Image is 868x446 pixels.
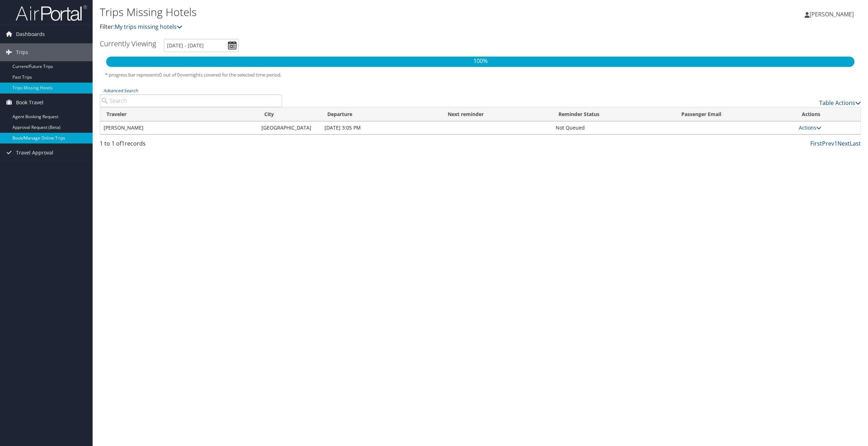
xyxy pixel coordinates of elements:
h3: Currently Viewing [100,39,156,48]
span: 1 [121,140,125,147]
h1: Trips Missing Hotels [100,5,607,20]
input: Advanced Search [100,94,282,107]
a: [PERSON_NAME] [805,4,861,25]
a: Advanced Search [103,88,138,94]
span: Dashboards [16,25,45,43]
a: Prev [822,140,834,147]
a: My trips missing hotels [115,23,182,31]
th: Actions [795,107,861,121]
td: [PERSON_NAME] [100,121,258,134]
th: Traveler: activate to sort column ascending [100,107,258,121]
span: Travel Approval [16,144,53,162]
span: [PERSON_NAME] [810,10,854,18]
th: Passenger Email: activate to sort column ascending [675,107,795,121]
h5: * progress bar represents overnights covered for the selected time period. [105,72,856,78]
span: Book Travel [16,94,43,111]
a: Last [850,140,861,147]
th: City: activate to sort column ascending [258,107,321,121]
td: [DATE] 3:05 PM [321,121,441,134]
td: [GEOGRAPHIC_DATA] [258,121,321,134]
th: Reminder Status [552,107,675,121]
a: Next [837,140,850,147]
a: Actions [799,124,821,131]
th: Departure: activate to sort column descending [321,107,441,121]
a: First [810,140,822,147]
p: Filter: [100,22,607,32]
a: 1 [834,140,837,147]
input: [DATE] - [DATE] [164,39,239,52]
th: Next reminder [441,107,552,121]
div: 1 to 1 of records [100,139,282,151]
span: Trips [16,43,28,61]
p: 100% [106,57,854,66]
img: airportal-logo.png [16,5,87,21]
span: 0 out of 0 [159,72,180,78]
a: Table Actions [819,99,861,107]
td: Not Queued [552,121,675,134]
